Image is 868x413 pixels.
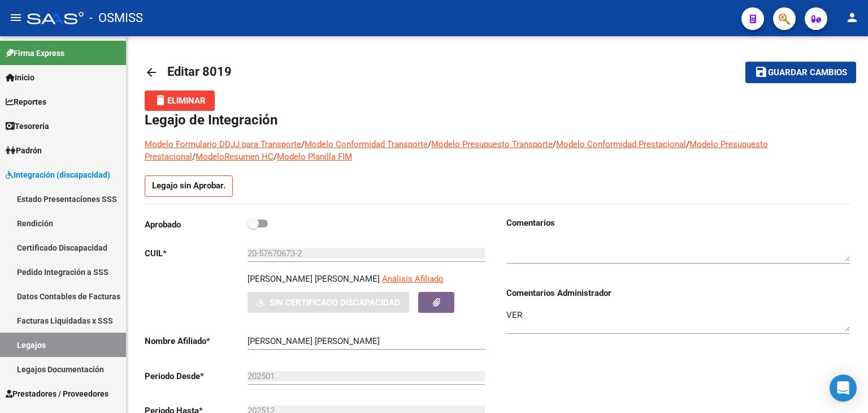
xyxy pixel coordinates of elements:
[506,287,850,299] h3: Comentarios Administrador
[145,218,248,231] p: Aprobado
[145,91,215,111] button: Eliminar
[145,111,850,129] h1: Legajo de Integración
[506,217,850,229] h3: Comentarios
[431,139,553,149] a: Modelo Presupuesto Transporte
[305,139,428,149] a: Modelo Conformidad Transporte
[145,175,233,197] p: Legajo sin Aprobar.
[248,292,409,313] button: Sin Certificado Discapacidad
[6,96,46,108] span: Reportes
[89,6,143,31] span: - OSMISS
[830,375,857,402] div: Open Intercom Messenger
[145,139,301,149] a: Modelo Formulario DDJJ para Transporte
[556,139,686,149] a: Modelo Conformidad Prestacional
[167,64,232,79] span: Editar 8019
[270,298,400,308] span: Sin Certificado Discapacidad
[145,370,248,382] p: Periodo Desde
[154,93,167,107] mat-icon: delete
[196,152,274,162] a: ModeloResumen HC
[6,144,42,157] span: Padrón
[6,47,64,59] span: Firma Express
[6,71,34,84] span: Inicio
[145,335,248,347] p: Nombre Afiliado
[745,62,856,83] button: Guardar cambios
[248,273,380,285] p: [PERSON_NAME] [PERSON_NAME]
[145,66,158,79] mat-icon: arrow_back
[6,120,49,132] span: Tesorería
[6,169,110,181] span: Integración (discapacidad)
[9,11,23,24] mat-icon: menu
[145,247,248,260] p: CUIL
[154,96,206,106] span: Eliminar
[845,11,859,24] mat-icon: person
[6,388,108,400] span: Prestadores / Proveedores
[382,274,444,284] span: Análisis Afiliado
[277,152,352,162] a: Modelo Planilla FIM
[754,65,768,79] mat-icon: save
[768,68,847,78] span: Guardar cambios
